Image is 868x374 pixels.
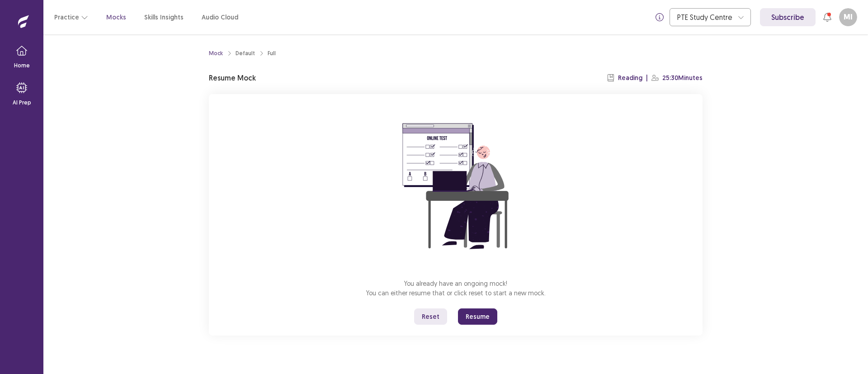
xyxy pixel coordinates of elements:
button: Reset [414,308,447,325]
div: Full [268,49,276,57]
button: Practice [54,9,88,25]
p: Home [14,62,30,70]
a: Audio Cloud [202,13,238,22]
p: Resume Mock [209,72,256,83]
p: You already have an ongoing mock! You can either resume that or click reset to start a new mock. [366,279,546,298]
button: MI [839,8,857,26]
button: Resume [458,308,497,325]
img: attend-mock [374,105,537,268]
nav: breadcrumb [209,49,276,57]
a: Mocks [106,13,126,22]
p: | [646,73,648,83]
div: Default [236,49,255,57]
p: AI Prep [13,99,31,107]
p: Reading [618,73,642,83]
a: Mock [209,49,223,57]
div: PTE Study Centre [677,9,733,26]
a: Subscribe [760,8,816,26]
p: 25:30 Minutes [662,73,703,83]
a: Skills Insights [144,13,184,22]
button: info [651,9,668,25]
